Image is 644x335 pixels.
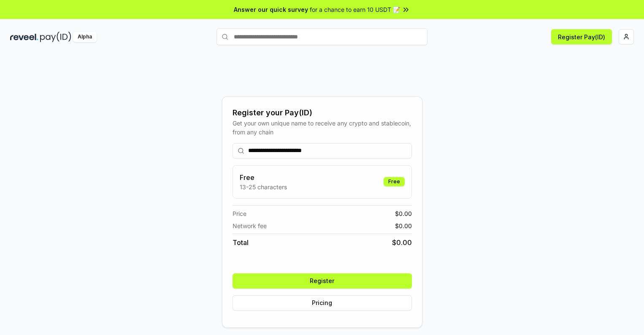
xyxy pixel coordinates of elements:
[233,119,412,136] div: Get your own unique name to receive any crypto and stablecoin, from any chain
[551,29,612,44] button: Register Pay(ID)
[240,182,287,191] p: 13-25 characters
[233,209,246,218] span: Price
[233,295,412,310] button: Pricing
[233,107,412,119] div: Register your Pay(ID)
[392,237,412,248] span: $ 0.00
[395,221,412,230] span: $ 0.00
[73,32,97,42] div: Alpha
[233,237,249,248] span: Total
[384,177,405,186] div: Free
[240,172,287,182] h3: Free
[234,5,308,14] span: Answer our quick survey
[40,32,71,42] img: pay_id
[233,273,412,289] button: Register
[233,221,267,230] span: Network fee
[395,209,412,218] span: $ 0.00
[10,32,38,42] img: reveel_dark
[310,5,400,14] span: for a chance to earn 10 USDT 📝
